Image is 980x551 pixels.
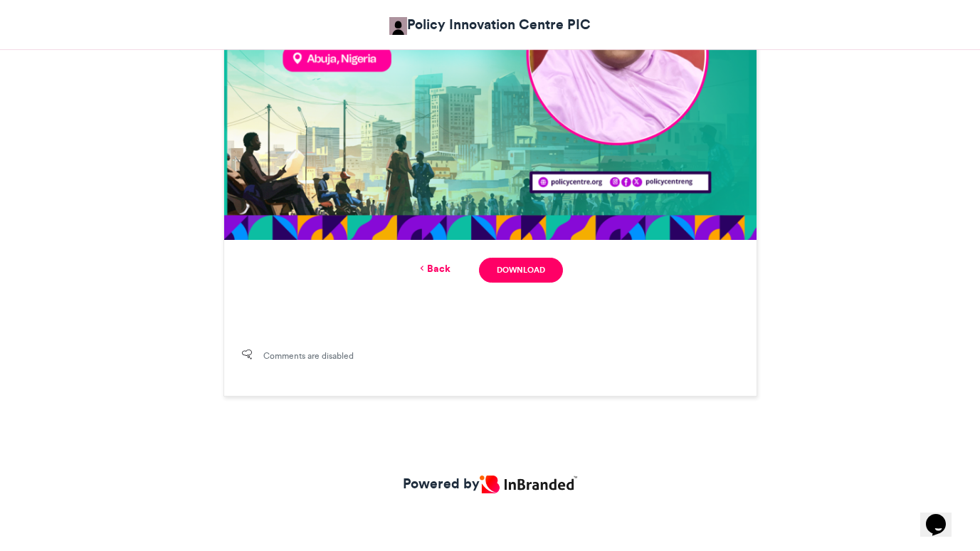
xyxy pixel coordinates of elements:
[417,261,451,276] a: Back
[479,258,562,283] a: Download
[480,476,576,493] img: Inbranded
[263,350,354,362] span: Comments are disabled
[403,473,576,494] a: Powered by
[389,14,591,35] a: Policy Innovation Centre PIC
[389,17,407,35] img: Policy Innovation Centre PIC
[920,494,966,537] iframe: chat widget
